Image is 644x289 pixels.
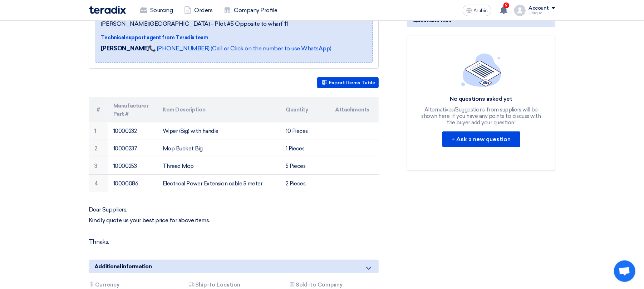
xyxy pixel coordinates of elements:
[461,53,501,87] img: empty_state_list.svg
[94,263,152,270] font: Additional information
[113,102,148,117] font: Manufacturer Part #
[97,106,100,113] font: #
[317,77,379,88] button: Export Items Table
[149,45,331,52] a: 📞 [PHONE_NUMBER] (Call or Click on the number to use WhatsApp)
[113,145,137,152] font: 10000237
[94,128,96,134] font: 1
[178,3,218,18] a: Orders
[113,128,137,134] font: 10000232
[529,11,542,15] font: Unique
[286,106,308,113] font: Quantity
[150,7,173,14] font: Sourcing
[514,5,526,16] img: profile_test.png
[452,136,511,143] font: + Ask a new question
[286,128,308,134] font: 10 Pieces
[335,106,369,113] font: Attachments
[94,145,97,152] font: 2
[94,180,98,187] font: 4
[134,3,178,18] a: Sourcing
[89,238,109,245] font: Thnaks.
[163,128,218,134] font: Wiper (Big) with handle
[329,80,375,86] font: Export Items Table
[163,180,263,187] font: Electrical Power Extension cable 5 meter
[113,180,138,187] font: 10000086
[614,260,635,282] div: Open chat
[286,180,305,187] font: 2 Pieces
[194,7,212,14] font: Orders
[94,163,97,169] font: 3
[463,5,491,16] button: Arabic
[442,131,520,147] button: + Ask a new question
[101,45,149,52] font: [PERSON_NAME]
[113,163,137,169] font: 10000253
[296,281,343,288] font: Sold-to Company
[163,163,194,169] font: Thread Mop
[505,3,508,8] font: 9
[286,145,304,152] font: 1 Pieces
[89,206,127,213] font: Dear Suppliers,
[163,145,203,152] font: Mop Bucket Big
[234,7,277,14] font: Company Profile
[101,35,208,41] font: Technical support agent from Teradix team
[89,217,210,224] font: Kindly quote us your best price for above items.
[473,8,488,14] font: Arabic
[195,281,240,288] font: Ship-to Location
[450,95,512,102] font: No questions asked yet
[421,106,541,126] font: Alternatives/Suggestions from suppliers will be shown here, if you have any points to discuss wit...
[286,163,305,169] font: 5 Pieces
[529,5,549,11] font: Account
[89,6,126,14] img: Teradix logo
[95,281,119,288] font: Currency
[163,106,205,113] font: Item Description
